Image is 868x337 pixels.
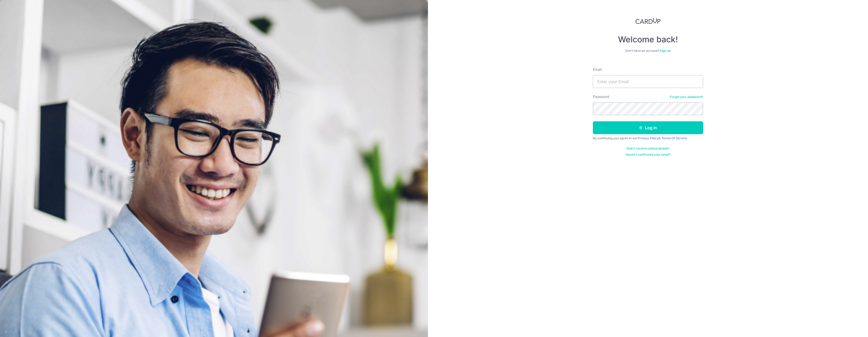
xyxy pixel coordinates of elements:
[625,153,671,157] a: Haven't confirmed your email?
[661,136,687,140] a: Terms Of Service
[593,34,703,45] h4: Welcome back!
[593,75,703,88] input: Enter your Email
[593,49,703,53] div: Don’t have an account?
[660,49,671,53] a: Sign up
[593,67,602,72] label: Email
[635,18,661,24] img: CardUp Logo
[593,94,609,99] label: Password
[638,136,659,140] a: Privacy Policy
[670,95,703,99] a: Forgot your password?
[626,146,669,151] a: Didn't receive unlock details?
[593,121,703,134] button: Log in
[593,136,703,140] div: By continuing you agree to our &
